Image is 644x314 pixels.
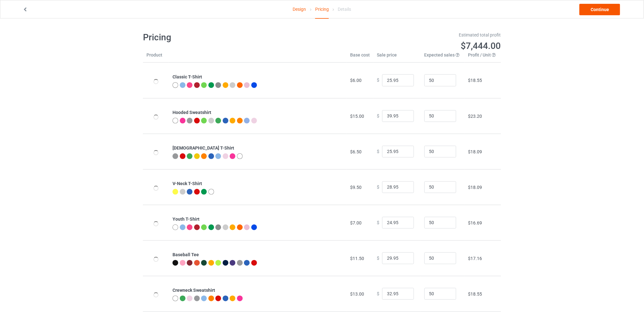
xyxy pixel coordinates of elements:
[350,114,364,119] span: $15.00
[377,149,379,154] span: $
[580,4,620,15] a: Continue
[468,78,482,83] span: $18.55
[373,52,421,63] th: Sale price
[173,74,202,79] b: Classic T-Shirt
[468,256,482,261] span: $17.16
[377,184,379,190] span: $
[327,32,501,38] div: Estimated total profit
[293,0,306,18] a: Design
[350,256,364,261] span: $11.50
[215,224,221,230] img: heather_texture.png
[347,52,373,63] th: Base cost
[143,32,318,43] h1: Pricing
[377,113,379,118] span: $
[350,291,364,297] span: $13.00
[173,288,215,293] b: Crewneck Sweatshirt
[315,0,329,19] div: Pricing
[173,217,200,222] b: Youth T-Shirt
[468,114,482,119] span: $23.20
[465,52,501,63] th: Profit / Unit
[173,181,202,186] b: V-Neck T-Shirt
[350,149,362,154] span: $6.50
[377,256,379,261] span: $
[338,0,351,18] div: Details
[215,82,221,88] img: heather_texture.png
[421,52,465,63] th: Expected sales
[468,185,482,190] span: $18.09
[350,185,362,190] span: $9.50
[461,41,501,51] span: $7,444.00
[350,220,362,225] span: $7.00
[143,52,169,63] th: Product
[173,145,234,150] b: [DEMOGRAPHIC_DATA] T-Shirt
[468,220,482,225] span: $16.69
[468,149,482,154] span: $18.09
[377,78,379,83] span: $
[377,220,379,225] span: $
[377,291,379,296] span: $
[173,110,211,115] b: Hooded Sweatshirt
[468,291,482,297] span: $18.55
[173,252,199,257] b: Baseball Tee
[237,260,243,266] img: heather_texture.png
[350,78,362,83] span: $6.00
